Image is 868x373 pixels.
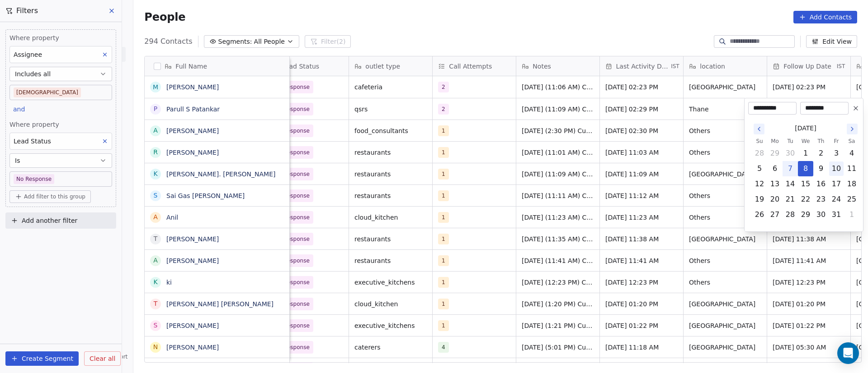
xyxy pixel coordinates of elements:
button: Sunday, October 12th, 2025 [752,177,767,191]
button: Friday, October 31st, 2025 [829,207,844,222]
button: Sunday, October 26th, 2025 [752,207,767,222]
button: Saturday, October 4th, 2025 [844,146,859,161]
button: Sunday, October 19th, 2025 [752,192,767,207]
th: Monday [767,137,783,146]
button: Today, Tuesday, October 7th, 2025 [783,161,797,176]
th: Sunday [752,137,767,146]
button: Tuesday, October 28th, 2025 [783,207,797,222]
button: Wednesday, October 22nd, 2025 [798,192,813,207]
th: Thursday [813,137,829,146]
button: Sunday, September 28th, 2025 [752,146,767,161]
button: Friday, October 3rd, 2025 [829,146,844,161]
button: Saturday, October 25th, 2025 [844,192,859,207]
button: Wednesday, October 8th, 2025, selected [798,161,813,176]
button: Monday, October 27th, 2025 [768,207,782,222]
button: Thursday, October 9th, 2025 [814,161,828,176]
button: Wednesday, October 29th, 2025 [798,207,813,222]
button: Monday, October 6th, 2025 [768,161,782,176]
button: Monday, October 20th, 2025 [768,192,782,207]
button: Monday, October 13th, 2025 [768,177,782,191]
th: Saturday [844,137,859,146]
button: Saturday, October 11th, 2025 [844,161,859,176]
button: Go to the Next Month [847,124,858,134]
button: Go to the Previous Month [754,124,764,134]
button: Thursday, October 2nd, 2025 [814,146,828,161]
button: Thursday, October 16th, 2025 [814,177,828,191]
button: Sunday, October 5th, 2025 [752,161,767,176]
th: Wednesday [798,137,813,146]
button: Wednesday, October 15th, 2025 [798,177,813,191]
button: Thursday, October 23rd, 2025 [814,192,828,207]
button: Friday, October 24th, 2025 [829,192,844,207]
th: Tuesday [783,137,798,146]
button: Saturday, October 18th, 2025 [844,177,859,191]
span: [DATE] [795,124,816,133]
table: October 2025 [752,137,859,222]
button: Friday, October 17th, 2025 [829,177,844,191]
button: Tuesday, September 30th, 2025 [783,146,797,161]
button: Tuesday, October 14th, 2025 [783,177,797,191]
button: Wednesday, October 1st, 2025 [798,146,813,161]
button: Thursday, October 30th, 2025 [814,207,828,222]
button: Friday, October 10th, 2025 [829,161,844,176]
th: Friday [829,137,844,146]
button: Saturday, November 1st, 2025 [844,207,859,222]
button: Tuesday, October 21st, 2025 [783,192,797,207]
button: Monday, September 29th, 2025 [768,146,782,161]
